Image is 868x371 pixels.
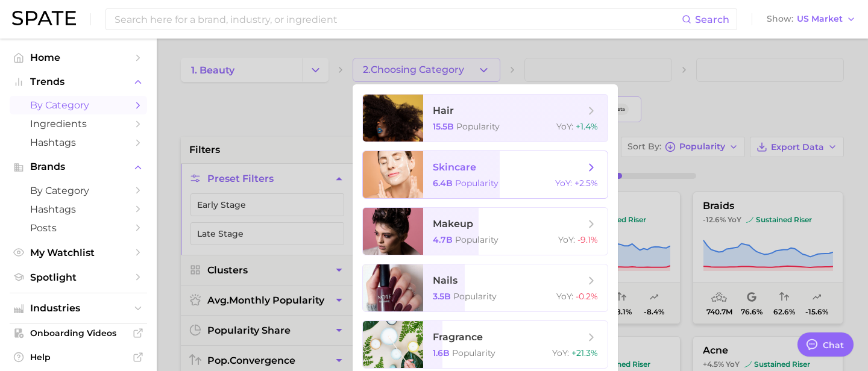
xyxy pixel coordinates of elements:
[555,178,572,189] span: YoY :
[30,328,127,338] span: Onboarding Videos
[556,291,573,302] span: YoY :
[30,222,127,234] span: Posts
[433,234,453,245] span: 4.7b
[30,118,127,129] span: Ingredients
[695,14,729,25] span: Search
[433,178,453,189] span: 6.4b
[577,234,598,245] span: -9.1%
[30,161,127,172] span: Brands
[433,331,483,343] span: fragrance
[30,247,127,258] span: My Watchlist
[556,121,573,132] span: YoY :
[10,133,147,152] a: Hashtags
[30,137,127,148] span: Hashtags
[576,121,598,132] span: +1.4%
[30,272,127,283] span: Spotlight
[433,121,454,132] span: 15.5b
[10,324,147,342] a: Onboarding Videos
[10,299,147,317] button: Industries
[10,48,147,67] a: Home
[455,178,498,189] span: Popularity
[30,352,127,363] span: Help
[10,268,147,287] a: Spotlight
[574,178,598,189] span: +2.5%
[113,9,682,30] input: Search here for a brand, industry, or ingredient
[10,158,147,176] button: Brands
[10,114,147,133] a: Ingredients
[30,76,127,87] span: Trends
[433,105,454,116] span: hair
[10,200,147,219] a: Hashtags
[433,218,473,229] span: makeup
[10,348,147,366] a: Help
[30,99,127,111] span: by Category
[797,16,843,22] span: US Market
[30,52,127,63] span: Home
[456,121,500,132] span: Popularity
[10,181,147,200] a: by Category
[30,303,127,314] span: Industries
[10,219,147,237] a: Posts
[452,348,495,358] span: Popularity
[30,204,127,215] span: Hashtags
[558,234,575,245] span: YoY :
[12,11,76,25] img: SPATE
[571,348,598,358] span: +21.3%
[455,234,498,245] span: Popularity
[10,73,147,91] button: Trends
[433,291,451,302] span: 3.5b
[30,185,127,196] span: by Category
[10,243,147,262] a: My Watchlist
[433,275,458,286] span: nails
[433,348,450,358] span: 1.6b
[764,11,859,27] button: ShowUS Market
[433,161,476,173] span: skincare
[767,16,793,22] span: Show
[576,291,598,302] span: -0.2%
[10,96,147,114] a: by Category
[453,291,497,302] span: Popularity
[552,348,569,358] span: YoY :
